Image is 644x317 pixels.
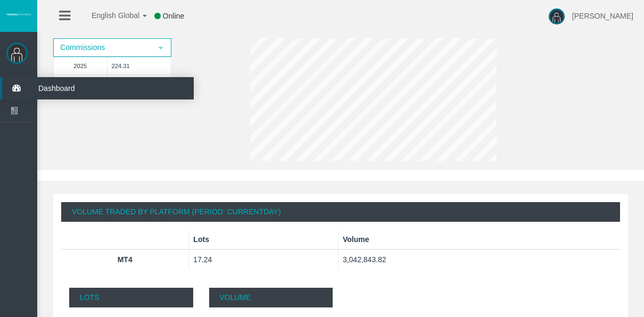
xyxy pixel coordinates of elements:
div: Volume Traded By Platform (Period: CurrentDay) [61,202,620,222]
span: select [156,44,165,52]
p: Lots [69,288,193,307]
td: Total [54,74,108,92]
span: Dashboard [30,77,135,99]
p: Volume [209,288,333,307]
img: user-image [549,9,565,24]
span: English Global [78,11,139,20]
a: Dashboard [2,77,194,99]
td: 17.24 [189,249,338,269]
th: MT4 [61,249,189,269]
span: [PERSON_NAME] [572,12,633,20]
td: 224.31 [107,74,170,92]
span: Online [163,12,184,20]
img: logo.svg [5,12,32,16]
th: Volume [338,230,620,249]
td: 224.31 [107,57,170,74]
td: 3,042,843.82 [338,249,620,269]
span: Commissions [54,39,151,56]
th: Lots [189,230,338,249]
td: 2025 [54,57,108,74]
